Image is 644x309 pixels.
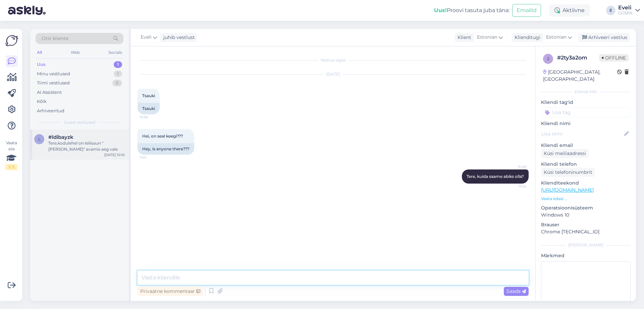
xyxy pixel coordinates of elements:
div: Privaatne kommentaar [138,287,203,296]
span: Hei, on seal keegi??? [142,133,183,139]
div: Minu vestlused [37,71,70,77]
div: [DATE] [138,71,529,77]
span: 10:59 [140,115,165,120]
div: 0 [112,80,122,86]
p: Operatsioonisüsteem [541,204,631,211]
div: 1 [114,71,122,77]
span: Eveli [141,34,152,41]
div: Arhiveeri vestlus [578,33,630,42]
span: Tsauki [142,93,155,98]
div: [DATE] 10:10 [104,152,125,157]
div: Vestlus algas [138,57,529,63]
div: AI Assistent [37,89,62,96]
div: Uus [37,61,46,68]
p: Windows 10 [541,211,631,219]
p: Märkmed [541,252,631,259]
div: Kliendi info [541,89,631,95]
p: Kliendi tag'id [541,99,631,106]
span: Estonian [477,34,497,41]
div: 1 / 3 [5,164,17,170]
div: Tiimi vestlused [37,80,70,86]
p: Kliendi telefon [541,161,631,168]
div: Hey, is anyone there??? [138,143,194,155]
div: Kõik [37,98,47,105]
p: Kliendi nimi [541,120,631,127]
div: Arhiveeritud [37,108,64,114]
div: Socials [107,48,123,57]
input: Lisa tag [541,107,631,117]
div: Klienditugi [512,34,540,41]
span: 11:04 [501,184,527,189]
span: Otsi kliente [42,35,68,42]
p: Chrome [TECHNICAL_ID] [541,228,631,235]
div: Tsauki [138,103,160,114]
p: Kliendi email [541,142,631,149]
p: Brauser [541,221,631,228]
input: Lisa nimi [541,130,623,138]
div: Web [69,48,81,57]
span: Estonian [546,34,567,41]
span: Eveli [501,164,527,169]
img: Askly Logo [5,34,18,47]
div: Aktiivne [549,4,590,16]
div: GOSPA [618,10,633,16]
span: 2 [547,56,549,61]
span: Saada [506,288,526,294]
span: Tere, kuida saame abiks olla? [467,174,524,179]
div: Küsi telefoninumbrit [541,168,595,177]
a: EveliGOSPA [618,5,640,16]
span: 11:01 [140,155,165,160]
div: Vaata siia [5,140,17,170]
div: Eveli [618,5,633,10]
div: # 2ty3a2om [557,54,599,62]
div: juhib vestlust [161,34,195,41]
div: 1 [114,61,122,68]
span: Uued vestlused [64,119,95,125]
p: Vaata edasi ... [541,196,631,202]
b: Uus! [434,7,447,13]
button: Emailid [512,4,541,17]
span: #ldibayzk [48,134,73,140]
div: Tere,kodulehel on leilisaun "[PERSON_NAME]" avamis aeg vale [48,140,125,152]
a: [URL][DOMAIN_NAME] [541,187,594,193]
div: [GEOGRAPHIC_DATA], [GEOGRAPHIC_DATA] [543,69,617,83]
div: E [606,6,615,15]
div: Klient [455,34,471,41]
span: Offline [599,54,629,62]
div: [PERSON_NAME] [541,242,631,248]
div: Proovi tasuta juba täna: [434,6,509,14]
p: Klienditeekond [541,180,631,187]
div: Küsi meiliaadressi [541,149,589,158]
div: All [36,48,43,57]
span: l [38,137,41,142]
